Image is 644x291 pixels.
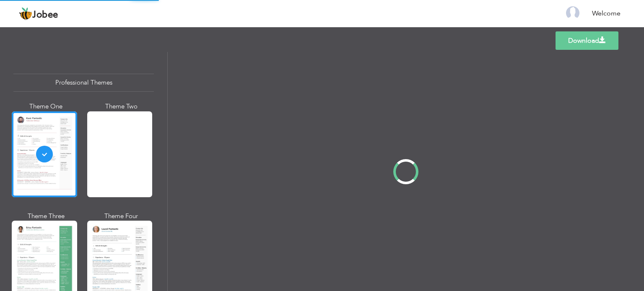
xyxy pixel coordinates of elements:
span: Jobee [32,10,58,20]
a: Download [556,31,618,50]
a: Jobee [19,7,58,21]
a: Welcome [588,9,625,19]
img: Profile Img [562,6,575,20]
img: jobee.io [19,7,32,21]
